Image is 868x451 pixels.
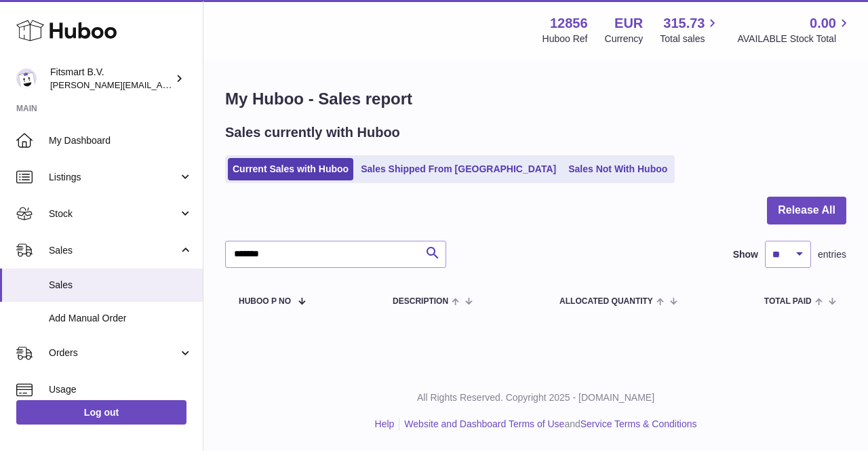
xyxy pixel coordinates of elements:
[733,248,758,261] label: Show
[375,418,395,429] a: Help
[225,123,400,142] h2: Sales currently with Huboo
[49,134,193,147] span: My Dashboard
[49,383,193,396] span: Usage
[660,14,720,45] a: 315.73 Total sales
[404,418,564,429] a: Website and Dashboard Terms of Use
[356,158,561,180] a: Sales Shipped From [GEOGRAPHIC_DATA]
[660,33,720,45] span: Total sales
[49,244,178,257] span: Sales
[49,208,178,220] span: Stock
[614,14,643,33] strong: EUR
[737,14,852,45] a: 0.00 AVAILABLE Stock Total
[542,33,588,45] div: Huboo Ref
[50,79,272,90] span: [PERSON_NAME][EMAIL_ADDRESS][DOMAIN_NAME]
[818,248,846,261] span: entries
[49,347,178,359] span: Orders
[49,279,193,292] span: Sales
[214,391,857,404] p: All Rights Reserved. Copyright 2025 - [DOMAIN_NAME]
[399,418,696,431] li: and
[49,312,193,325] span: Add Manual Order
[767,197,846,224] button: Release All
[393,297,448,306] span: Description
[225,88,846,110] h1: My Huboo - Sales report
[764,297,812,306] span: Total paid
[605,33,644,45] div: Currency
[559,297,653,306] span: ALLOCATED Quantity
[580,418,697,429] a: Service Terms & Conditions
[16,68,37,89] img: jonathan@leaderoo.com
[228,158,353,180] a: Current Sales with Huboo
[49,171,178,184] span: Listings
[564,158,672,180] a: Sales Not With Huboo
[737,33,852,45] span: AVAILABLE Stock Total
[16,400,186,425] a: Log out
[50,66,172,92] div: Fitsmart B.V.
[239,297,291,306] span: Huboo P no
[810,14,836,33] span: 0.00
[550,14,588,33] strong: 12856
[663,14,705,33] span: 315.73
